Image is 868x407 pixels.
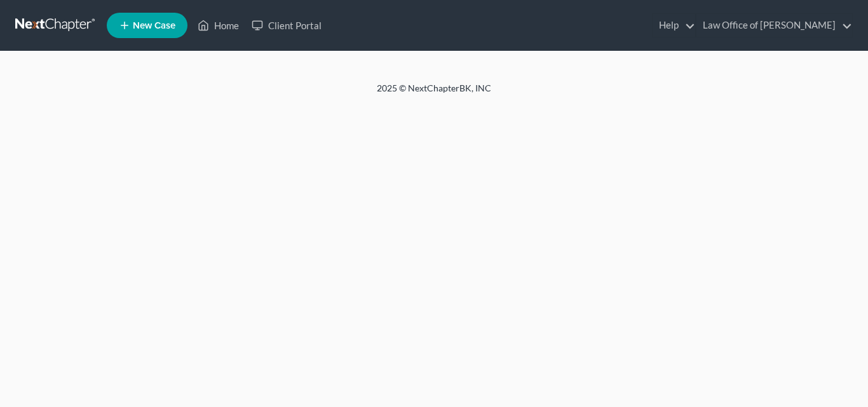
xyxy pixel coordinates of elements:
a: Client Portal [245,14,328,37]
new-legal-case-button: New Case [107,13,187,38]
div: 2025 © NextChapterBK, INC [72,82,796,105]
a: Help [653,14,695,37]
a: Law Office of [PERSON_NAME] [696,14,852,37]
a: Home [191,14,245,37]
